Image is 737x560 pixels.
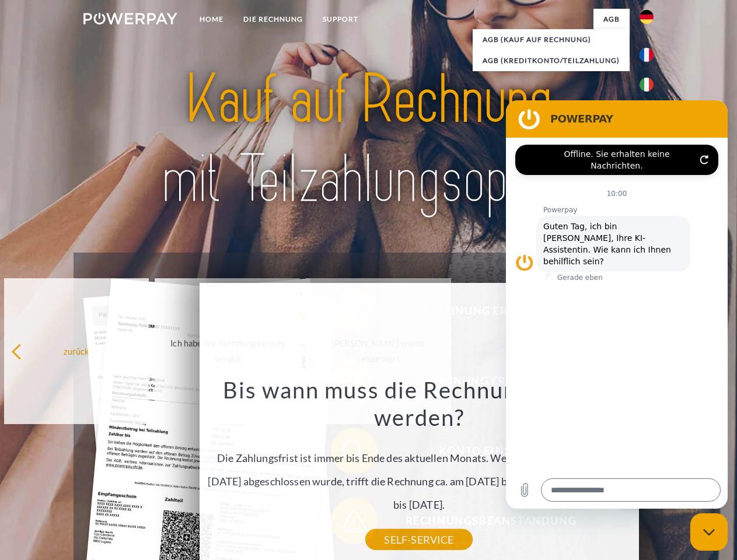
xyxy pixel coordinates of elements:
img: de [640,10,654,24]
iframe: Schaltfläche zum Öffnen des Messaging-Fensters; Konversation läuft [690,513,728,551]
img: fr [640,48,654,62]
img: it [640,78,654,92]
img: logo-powerpay-white.svg [83,13,177,24]
a: AGB (Kreditkonto/Teilzahlung) [473,50,630,71]
a: agb [593,9,630,30]
div: Ich habe die Rechnung bereits bezahlt [162,335,293,367]
a: DIE RECHNUNG [233,9,313,30]
div: Die Zahlungsfrist ist immer bis Ende des aktuellen Monats. Wenn die Bestellung z.B. am [DATE] abg... [206,376,632,540]
div: zurück [11,343,142,359]
iframe: Messaging-Fenster [506,100,728,509]
h3: Bis wann muss die Rechnung bezahlt werden? [206,376,632,432]
img: title-powerpay_de.svg [111,56,626,223]
a: SELF-SERVICE [365,529,472,550]
a: Home [190,9,233,30]
a: AGB (Kauf auf Rechnung) [473,29,630,50]
a: SUPPORT [313,9,368,30]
